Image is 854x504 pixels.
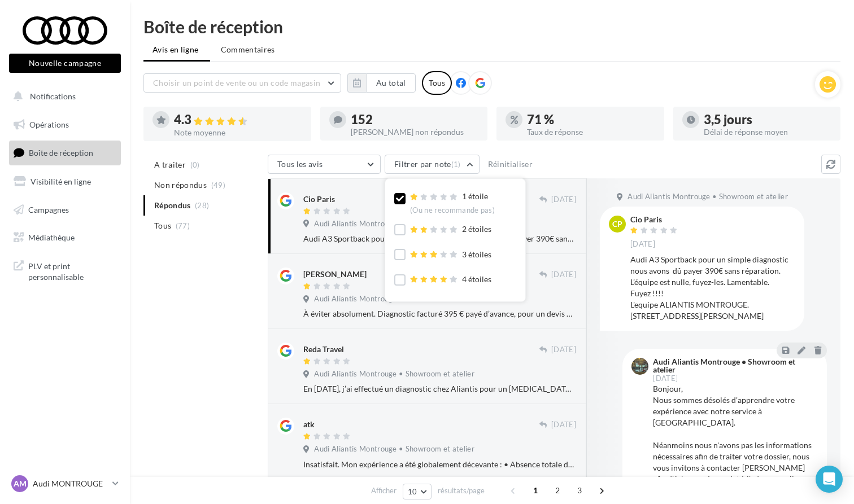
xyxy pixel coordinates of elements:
div: Reda Travel [303,344,344,355]
p: Audi MONTROUGE [33,478,108,489]
span: A traiter [154,159,186,170]
div: 4.3 [174,113,302,126]
div: 1 étoile [410,191,495,215]
span: Audi Aliantis Montrouge • Showroom et atelier [314,369,474,379]
button: Filtrer par note(1) [385,155,480,174]
span: Visibilité en ligne [30,177,91,186]
div: 2 étoiles [410,223,491,235]
span: 2 [548,481,567,499]
div: Délai de réponse moyen [704,128,832,136]
a: Boîte de réception [7,141,123,165]
span: Afficher [371,485,396,496]
div: 3,5 jours [704,113,832,126]
span: Audi Aliantis Montrouge • Showroom et atelier [314,444,474,454]
div: 4 étoiles [410,274,491,286]
span: Audi Aliantis Montrouge • Showroom et atelier [314,294,474,304]
button: Réinitialiser [483,157,538,171]
div: Cio Paris [630,216,680,223]
span: PLV et print personnalisable [28,258,116,283]
div: Taux de réponse [527,128,655,136]
span: Notifications [30,91,76,101]
a: Visibilité en ligne [7,170,123,194]
span: Audi Aliantis Montrouge • Showroom et atelier [314,219,474,229]
span: [DATE] [551,195,576,205]
div: En [DATE], j’ai effectué un diagnostic chez Aliantis pour un [MEDICAL_DATA] provenant de la courr... [303,383,576,395]
div: atk [303,419,315,430]
span: Campagnes [28,204,69,214]
span: [DATE] [653,375,678,382]
span: [DATE] [551,270,576,280]
span: Tous les avis [277,159,323,169]
div: Insatisfait. Mon expérience a été globalement décevante : • Absence totale de suivi client pendan... [303,459,576,470]
span: Commentaires [221,44,275,55]
span: [DATE] [551,420,576,430]
span: [DATE] [630,239,655,249]
span: Tous [154,220,171,231]
span: 3 [570,481,589,499]
span: 1 [526,481,544,499]
div: 3 étoiles [410,249,491,261]
span: CP [612,218,622,230]
span: (1) [451,160,461,169]
div: [PERSON_NAME] [303,269,367,280]
div: 152 [351,113,479,126]
button: Au total [347,73,416,93]
span: Choisir un point de vente ou un code magasin [153,78,320,87]
div: Audi A3 Sportback pour un simple diagnostic nous avons dû payer 390€ sans réparation. L’équipe es... [303,233,576,244]
span: résultats/page [438,485,485,496]
button: Notifications [7,85,119,108]
span: [DATE] [551,345,576,355]
a: AM Audi MONTROUGE [9,473,121,494]
span: Médiathèque [28,233,75,242]
div: Audi Aliantis Montrouge • Showroom et atelier [653,358,816,374]
a: PLV et print personnalisable [7,254,123,287]
span: 10 [408,487,417,496]
div: Boîte de réception [143,18,840,35]
button: Au total [367,73,416,93]
div: [PERSON_NAME] non répondus [351,128,479,136]
span: AM [14,478,27,489]
button: 10 [403,484,432,499]
span: Non répondus [154,179,207,191]
a: Campagnes [7,198,123,222]
button: Choisir un point de vente ou un code magasin [143,73,341,93]
button: Nouvelle campagne [9,54,121,73]
span: (49) [211,181,225,190]
a: Opérations [7,113,123,137]
span: Opérations [29,120,69,129]
div: (Ou ne recommande pas) [410,205,495,216]
span: (77) [176,221,190,230]
div: 71 % [527,113,655,126]
span: Boîte de réception [29,148,93,157]
button: Tous les avis [268,155,381,174]
div: Audi A3 Sportback pour un simple diagnostic nous avons dû payer 390€ sans réparation. L’équipe es... [630,254,795,322]
span: Audi Aliantis Montrouge • Showroom et atelier [628,192,788,202]
div: Note moyenne [174,129,302,137]
a: Médiathèque [7,226,123,249]
div: Tous [422,71,452,95]
div: À éviter absolument. Diagnostic facturé 395 € payé d’avance, pour un devis délirant de plus de 3 ... [303,308,576,319]
div: Open Intercom Messenger [816,466,843,493]
span: (0) [190,160,200,169]
div: Cio Paris [303,194,335,205]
